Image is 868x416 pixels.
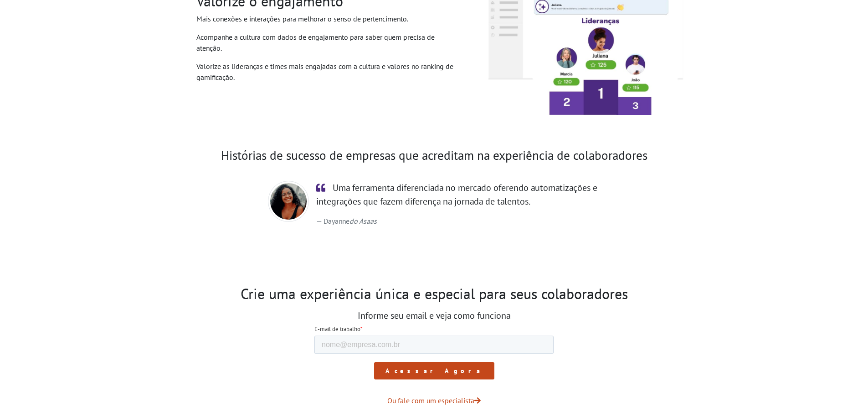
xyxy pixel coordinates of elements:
p: Uma ferramenta diferenciada no mercado oferendo automatizações e integrações que fazem diferença ... [316,181,601,208]
h2: Histórias de sucesso de empresas que acreditam na experiência de colaboradores [181,148,687,163]
cite: Asaas [349,216,377,226]
iframe: Form 1 [314,325,554,393]
h3: Informe seu email e veja como funciona [314,310,554,321]
p: Acompanhe a cultura com dados de engajamento para saber quem precisa de atenção. [196,32,456,53]
p: Mais conexões e interações para melhorar o senso de pertencimento. [196,13,456,24]
footer: Dayanne [316,216,601,226]
a: Ou fale com um especialista [387,396,481,405]
h2: Crie uma experiência única e especial para seus colaboradores [181,285,687,302]
img: Day do Asaas [268,181,309,222]
p: Valorize as lideranças e times mais engajadas com a cultura e valores no ranking de gamificação. [196,61,456,83]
